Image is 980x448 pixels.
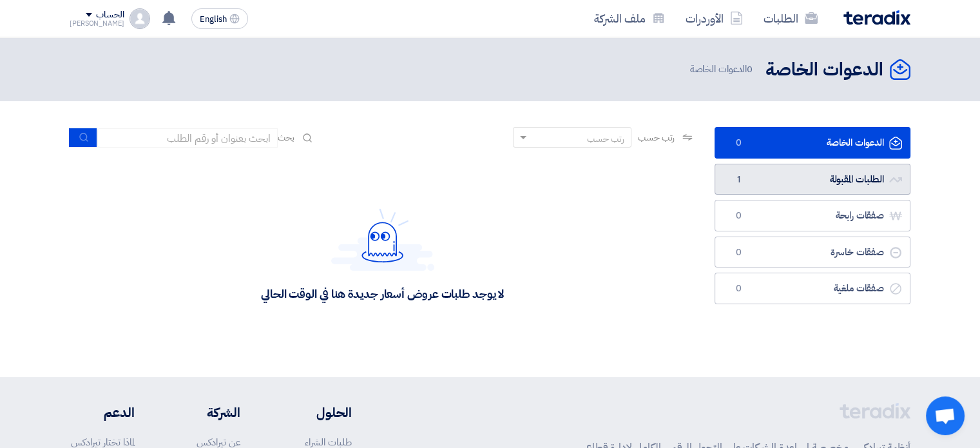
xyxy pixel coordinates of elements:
span: الدعوات الخاصة [689,62,755,77]
h2: الدعوات الخاصة [765,57,883,83]
span: English [200,15,227,24]
span: 0 [731,137,746,150]
a: ملف الشركة [584,3,675,34]
img: profile_test.png [130,8,150,29]
li: الشركة [173,403,240,422]
a: الدعوات الخاصة0 [715,127,910,159]
li: الدعم [70,403,135,422]
div: [PERSON_NAME] [70,20,124,27]
div: رتب حسب [587,132,624,146]
a: الأوردرات [675,3,753,34]
a: الطلبات [753,3,828,34]
span: رتب حسب [638,131,675,144]
img: Teradix logo [843,10,910,25]
a: صفقات خاسرة0 [715,237,910,268]
button: English [191,8,248,29]
li: الحلول [279,403,352,422]
span: 0 [747,62,753,76]
span: بحث [278,131,294,144]
span: 1 [731,173,746,186]
a: الطلبات المقبولة1 [715,164,910,195]
div: لا يوجد طلبات عروض أسعار جديدة هنا في الوقت الحالي [261,286,504,301]
span: 0 [731,246,746,259]
span: 0 [731,282,746,295]
span: 0 [731,209,746,222]
a: صفقات ملغية0 [715,273,910,304]
div: الحساب [96,10,124,21]
input: ابحث بعنوان أو رقم الطلب [97,128,278,148]
a: Open chat [926,396,965,435]
img: Hello [331,208,434,271]
a: صفقات رابحة0 [715,200,910,231]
